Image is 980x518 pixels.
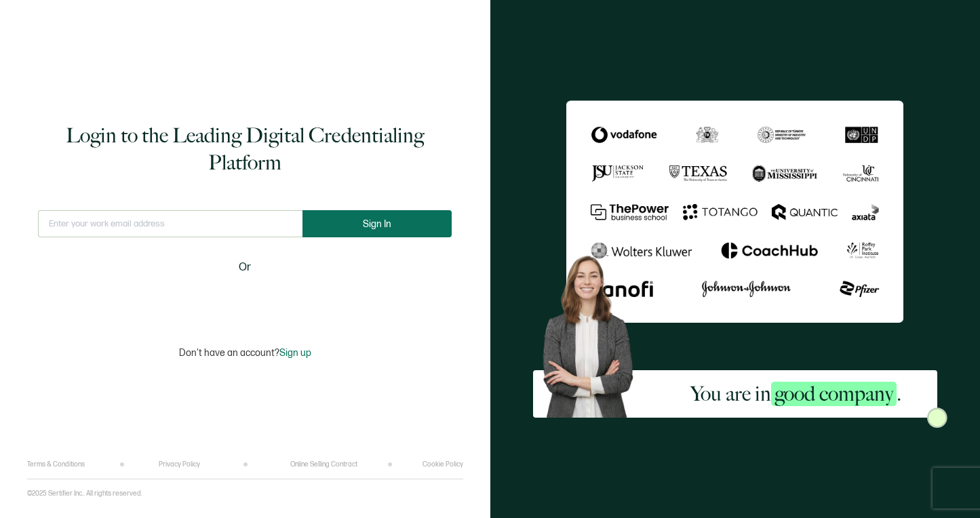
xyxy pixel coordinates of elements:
[279,347,311,359] span: Sign up
[302,210,452,237] button: Sign In
[690,380,901,407] h2: You are in .
[160,285,330,315] iframe: Sign in with Google Button
[423,460,463,469] a: Cookie Policy
[37,122,453,176] h1: Login to the Leading Digital Credentialing Platform
[363,219,391,229] span: Sign In
[771,382,897,406] span: good company
[27,460,85,469] a: Terms & Conditions
[179,347,311,359] p: Don't have an account?
[927,407,947,428] img: Sertifier Login
[533,247,654,418] img: Sertifier Login - You are in <span class="strong-h">good company</span>. Hero
[27,490,142,498] p: ©2025 Sertifier Inc.. All rights reserved.
[566,100,903,323] img: Sertifier Login - You are in <span class="strong-h">good company</span>.
[290,460,357,469] a: Online Selling Contract
[38,210,302,237] input: Enter your work email address
[239,259,251,276] span: Or
[159,460,200,469] a: Privacy Policy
